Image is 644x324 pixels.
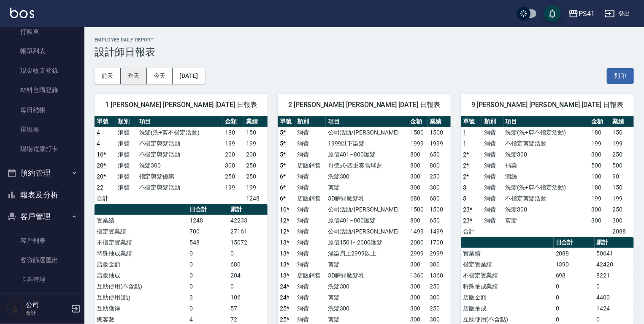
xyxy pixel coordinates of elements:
[408,248,428,259] td: 2999
[428,116,451,127] th: 業績
[295,248,326,259] td: 消費
[408,270,428,281] td: 1360
[601,6,634,22] button: 登出
[295,193,326,204] td: 店販銷售
[228,292,268,303] td: 106
[461,303,554,314] td: 店販抽成
[428,160,451,171] td: 800
[95,68,121,84] button: 前天
[295,226,326,237] td: 消費
[428,259,451,270] td: 300
[408,127,428,138] td: 1500
[610,160,634,171] td: 500
[187,270,228,281] td: 0
[471,101,624,109] span: 9 [PERSON_NAME] [PERSON_NAME] [DATE] 日報表
[610,138,634,149] td: 199
[295,204,326,215] td: 消費
[116,127,137,138] td: 消費
[326,149,409,160] td: 原價401~800護髮
[595,303,634,314] td: 1424
[95,303,187,314] td: 互助獲得
[326,303,409,314] td: 洗髮300
[503,182,590,193] td: 洗髮(洗+剪不指定活動)
[607,68,634,84] button: 列印
[147,68,173,84] button: 今天
[408,138,428,149] td: 1999
[326,259,409,270] td: 剪髮
[95,46,634,58] h3: 設計師日報表
[295,270,326,281] td: 店販銷售
[503,171,590,182] td: 潤絲
[408,160,428,171] td: 800
[482,116,503,127] th: 類別
[428,248,451,259] td: 2999
[295,303,326,314] td: 消費
[244,160,268,171] td: 250
[428,292,451,303] td: 300
[97,184,103,191] a: 22
[610,127,634,138] td: 150
[503,138,590,149] td: 不指定剪髮活動
[461,226,482,237] td: 合計
[579,8,595,19] div: PS41
[595,270,634,281] td: 8221
[326,171,409,182] td: 洗髮300
[228,215,268,226] td: 42233
[3,206,81,228] button: 客戶管理
[595,292,634,303] td: 4400
[228,259,268,270] td: 680
[173,68,205,84] button: [DATE]
[554,248,595,259] td: 2088
[95,292,187,303] td: 互助使用(點)
[295,281,326,292] td: 消費
[187,215,228,226] td: 1248
[187,303,228,314] td: 0
[503,149,590,160] td: 洗髮300
[554,303,595,314] td: 0
[482,138,503,149] td: 消費
[295,215,326,226] td: 消費
[97,140,100,147] a: 4
[187,248,228,259] td: 0
[428,149,451,160] td: 650
[244,182,268,193] td: 199
[408,226,428,237] td: 1499
[95,259,187,270] td: 店販金額
[116,160,137,171] td: 消費
[95,193,116,204] td: 合計
[408,193,428,204] td: 680
[228,237,268,248] td: 15072
[428,215,451,226] td: 650
[187,204,228,215] th: 日合計
[326,292,409,303] td: 剪髮
[326,226,409,237] td: 公司活動/[PERSON_NAME]
[3,120,81,139] a: 排班表
[408,281,428,292] td: 300
[326,182,409,193] td: 剪髮
[26,309,69,317] p: 會計
[223,182,244,193] td: 199
[554,281,595,292] td: 0
[223,171,244,182] td: 250
[116,171,137,182] td: 消費
[116,149,137,160] td: 消費
[463,195,466,202] a: 3
[3,61,81,80] a: 現金收支登錄
[244,193,268,204] td: 1248
[326,237,409,248] td: 原價1501~2000護髮
[95,226,187,237] td: 指定實業績
[428,303,451,314] td: 250
[428,138,451,149] td: 1999
[3,162,81,184] button: 預約管理
[589,182,610,193] td: 180
[3,184,81,206] button: 報表及分析
[554,259,595,270] td: 1390
[428,171,451,182] td: 250
[278,116,295,127] th: 單號
[3,80,81,100] a: 材料自購登錄
[228,270,268,281] td: 204
[288,101,441,109] span: 2 [PERSON_NAME] [PERSON_NAME] [DATE] 日報表
[482,182,503,193] td: 消費
[461,116,634,237] table: a dense table
[3,139,81,159] a: 現場電腦打卡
